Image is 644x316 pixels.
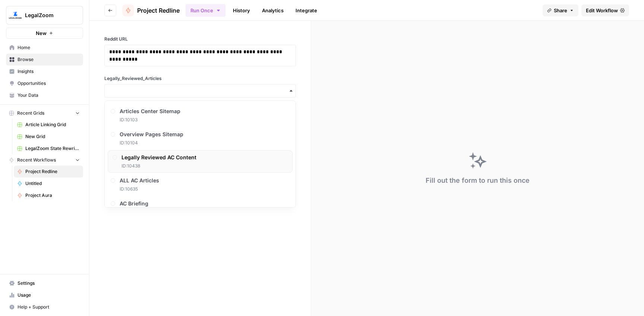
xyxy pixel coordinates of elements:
span: Home [18,44,80,51]
span: Recent Grids [17,110,44,116]
a: Project Aura [14,189,83,201]
a: Analytics [258,4,288,16]
a: Insights [6,66,83,77]
a: Usage [6,289,83,301]
span: Help + Support [18,304,80,310]
a: Settings [6,277,83,289]
span: Article Linking Grid [25,121,80,128]
span: Insights [18,68,80,75]
span: Untitled [25,180,80,187]
span: Browse [18,56,80,63]
div: Fill out the form to run this once [426,175,530,186]
span: Usage [18,292,80,299]
span: Opportunities [18,80,80,87]
label: Reddit URL [104,36,296,42]
span: Legally Reviewed AC Content [121,154,196,161]
span: New [36,29,47,37]
button: Recent Grids [6,108,83,119]
span: ID: 10103 [120,116,180,123]
a: History [228,4,255,16]
span: ALL AC Articles [120,177,159,184]
span: ID: 10104 [120,140,183,146]
a: Browse [6,54,83,66]
span: Project Aura [25,192,80,199]
a: New Grid [14,131,83,143]
button: Workspace: LegalZoom [6,6,83,25]
span: LegalZoom State Rewrites INC [25,145,80,152]
span: Project Redline [137,6,180,15]
a: Project Redline [122,4,180,16]
span: Settings [18,280,80,287]
span: Share [554,7,567,14]
span: Articles Center Sitemap [120,108,180,115]
a: Untitled [14,178,83,189]
span: AC Briefing [120,200,148,207]
a: Article Linking Grid [14,119,83,131]
span: Your Data [18,92,80,99]
a: Project Redline [14,166,83,178]
img: LegalZoom Logo [9,9,22,22]
span: Recent Workflows [17,157,56,163]
a: Opportunities [6,77,83,89]
span: New Grid [25,133,80,140]
button: Run Once [186,4,225,17]
span: Project Redline [25,168,80,175]
button: Recent Workflows [6,154,83,166]
label: Legally_Reviewed_Articles [104,75,296,82]
span: ID: 10635 [120,186,159,192]
button: Help + Support [6,301,83,313]
span: LegalZoom [25,12,70,19]
button: New [6,28,83,39]
a: LegalZoom State Rewrites INC [14,143,83,154]
a: Home [6,42,83,54]
span: Edit Workflow [586,7,618,14]
a: Your Data [6,89,83,101]
span: Overview Pages Sitemap [120,131,183,138]
button: Share [543,4,578,16]
a: Edit Workflow [581,4,629,16]
a: Integrate [291,4,322,16]
span: ID: 10438 [121,163,196,169]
